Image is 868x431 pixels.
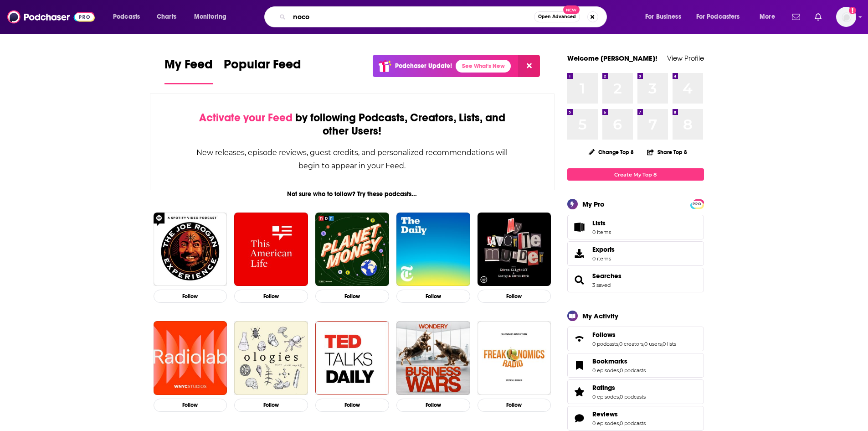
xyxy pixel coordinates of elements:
span: New [563,5,580,14]
span: My Feed [164,57,213,78]
a: Bookmarks [592,357,646,365]
span: , [619,420,620,426]
button: Follow [478,399,551,412]
span: 0 items [592,229,611,235]
img: The Joe Rogan Experience [154,213,227,286]
a: PRO [692,200,703,207]
span: Searches [567,268,704,292]
button: open menu [753,10,786,24]
span: Monitoring [194,10,226,23]
span: Follows [592,331,616,339]
svg: Add a profile image [849,7,856,14]
img: The Daily [396,213,470,286]
img: My Favorite Murder with Karen Kilgariff and Georgia Hardstark [478,213,551,286]
button: Follow [315,399,389,412]
span: Ratings [592,384,615,392]
button: Follow [478,290,551,303]
span: Bookmarks [567,353,704,378]
span: Popular Feed [224,57,301,78]
span: Exports [570,247,589,260]
span: , [619,367,620,374]
span: Reviews [567,406,704,431]
button: Follow [234,399,308,412]
span: , [619,394,620,400]
a: 0 podcasts [620,367,646,374]
button: open menu [188,10,238,24]
a: Exports [567,241,704,266]
a: Create My Top 8 [567,168,704,181]
button: open menu [690,10,753,24]
a: Bookmarks [570,359,589,372]
a: Searches [570,274,589,286]
a: Lists [567,215,704,239]
img: Podchaser - Follow, Share and Rate Podcasts [7,8,95,26]
button: Follow [315,290,389,303]
span: For Podcasters [696,10,740,23]
a: 3 saved [592,282,611,288]
div: Not sure who to follow? Try these podcasts... [150,190,555,198]
img: Radiolab [154,321,227,395]
div: My Pro [582,200,605,208]
a: Show notifications dropdown [788,9,804,25]
span: 0 items [592,255,615,262]
button: Follow [396,399,470,412]
span: Exports [592,245,615,254]
span: For Business [645,10,681,23]
a: Ratings [570,385,589,398]
div: New releases, episode reviews, guest credits, and personalized recommendations will begin to appe... [196,146,509,172]
a: Reviews [592,410,646,418]
a: View Profile [667,54,704,62]
a: 0 podcasts [620,420,646,426]
img: Planet Money [315,213,389,286]
button: Change Top 8 [583,146,640,158]
img: Business Wars [396,321,470,395]
a: 0 episodes [592,394,619,400]
img: Freakonomics Radio [478,321,551,395]
a: Follows [570,332,589,345]
div: Search podcasts, credits, & more... [273,6,616,27]
div: by following Podcasts, Creators, Lists, and other Users! [196,111,509,138]
span: Reviews [592,410,618,418]
img: User Profile [836,7,856,27]
a: 0 users [644,341,662,347]
img: TED Talks Daily [315,321,389,395]
button: open menu [107,10,152,24]
a: My Feed [164,57,213,84]
a: 0 episodes [592,420,619,426]
button: Follow [234,290,308,303]
a: Ratings [592,384,646,392]
a: See What's New [456,60,511,73]
span: More [760,10,775,23]
span: Logged in as WesBurdett [836,7,856,27]
a: 0 podcasts [592,341,618,347]
a: 0 podcasts [620,394,646,400]
a: 0 episodes [592,367,619,374]
button: Show profile menu [836,7,856,27]
a: Show notifications dropdown [811,9,825,25]
button: Follow [154,399,227,412]
span: Bookmarks [592,357,627,365]
input: Search podcasts, credits, & more... [289,10,534,24]
span: Charts [157,10,176,23]
a: Reviews [570,412,589,425]
button: Follow [396,290,470,303]
a: Popular Feed [224,57,301,84]
button: open menu [639,10,693,24]
a: This American Life [234,213,308,286]
span: , [643,341,644,347]
button: Share Top 8 [647,143,688,161]
span: Podcasts [113,10,140,23]
a: 0 lists [663,341,676,347]
img: Ologies with Alie Ward [234,321,308,395]
div: My Activity [582,312,618,320]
